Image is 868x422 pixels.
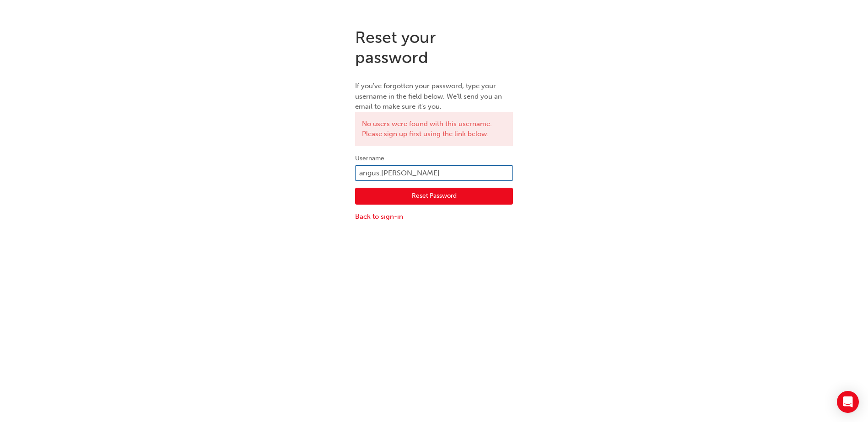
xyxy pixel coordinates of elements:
[355,27,513,67] h1: Reset your password
[355,188,513,205] button: Reset Password
[355,211,513,222] a: Back to sign-in
[355,165,513,181] input: Username
[837,391,859,413] div: Open Intercom Messenger
[355,112,513,146] div: No users were found with this username. Please sign up first using the link below.
[355,153,513,164] label: Username
[355,81,513,112] p: If you've forgotten your password, type your username in the field below. We'll send you an email...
